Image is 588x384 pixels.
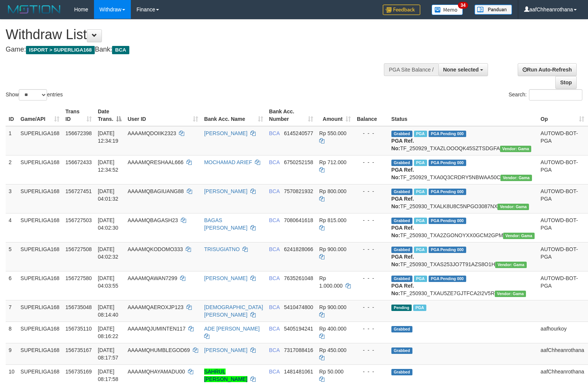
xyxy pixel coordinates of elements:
[6,105,18,126] th: ID
[98,347,118,361] span: [DATE] 08:17:57
[269,347,280,353] span: BCA
[538,343,587,364] td: aafChheanrothana
[429,218,466,224] span: PGA Pending
[204,188,247,194] a: [PERSON_NAME]
[357,187,385,195] div: - - -
[413,305,426,311] span: Marked by aafchoeunmanni
[357,346,385,354] div: - - -
[391,167,414,180] b: PGA Ref. No:
[495,262,527,268] span: Vendor URL: https://trx31.1velocity.biz
[65,188,92,194] span: 156727451
[538,126,587,155] td: AUTOWD-BOT-PGA
[319,275,342,289] span: Rp 1.000.000
[98,326,118,339] span: [DATE] 08:16:22
[65,217,92,223] span: 156727503
[26,46,95,54] span: ISPORT > SUPERLIGA168
[538,271,587,300] td: AUTOWD-BOT-PGA
[18,126,63,155] td: SUPERLIGA168
[284,275,313,281] span: Copy 7635261048 to clipboard
[127,246,183,252] span: AAAAMQKODOMO333
[18,242,63,271] td: SUPERLIGA168
[269,304,280,310] span: BCA
[555,76,577,89] a: Stop
[354,105,388,126] th: Balance
[127,130,176,136] span: AAAAMQDOIIK2323
[357,158,385,166] div: - - -
[319,246,346,252] span: Rp 900.000
[6,300,18,322] td: 7
[18,155,63,184] td: SUPERLIGA168
[438,63,488,76] button: None selected
[65,246,92,252] span: 156727508
[391,160,412,166] span: Grabbed
[538,184,587,213] td: AUTOWD-BOT-PGA
[127,326,185,332] span: AAAAMQJUMINTEN117
[6,213,18,242] td: 4
[458,2,468,9] span: 34
[18,105,63,126] th: Game/API: activate to sort column ascending
[383,5,420,15] img: Feedback.jpg
[388,126,538,155] td: TF_250929_TXAZLOOOQK45SZTSDGFA
[414,218,427,224] span: Marked by aafchoeunmanni
[391,326,412,332] span: Grabbed
[414,189,427,195] span: Marked by aafchoeunmanni
[432,5,463,15] img: Button%20Memo.svg
[6,322,18,343] td: 8
[357,274,385,282] div: - - -
[6,27,385,42] h1: Withdraw List
[500,175,532,181] span: Vendor URL: https://trx31.1velocity.biz
[269,130,280,136] span: BCA
[391,196,414,209] b: PGA Ref. No:
[204,246,240,252] a: TRISUGIATNO
[391,131,412,137] span: Grabbed
[500,146,532,152] span: Vendor URL: https://trx31.1velocity.biz
[124,105,201,126] th: User ID: activate to sort column ascending
[284,326,313,332] span: Copy 5405194241 to clipboard
[429,247,466,253] span: PGA Pending
[269,326,280,332] span: BCA
[204,304,263,318] a: [DEMOGRAPHIC_DATA][PERSON_NAME]
[518,63,577,76] a: Run Auto-Refresh
[269,246,280,252] span: BCA
[127,369,185,375] span: AAAAMQHAYAMADU00
[388,105,538,126] th: Status
[319,188,346,194] span: Rp 800.000
[391,283,414,296] b: PGA Ref. No:
[384,63,438,76] div: PGA Site Balance /
[18,184,63,213] td: SUPERLIGA168
[62,105,95,126] th: Trans ID: activate to sort column ascending
[391,369,412,375] span: Grabbed
[6,46,385,53] h4: Game: Bank:
[98,217,118,231] span: [DATE] 04:02:30
[391,347,412,354] span: Grabbed
[388,184,538,213] td: TF_250930_TXALK8U8C5NPGO3087NX
[443,67,479,73] span: None selected
[357,303,385,311] div: - - -
[204,326,260,332] a: ADE [PERSON_NAME]
[388,213,538,242] td: TF_250930_TXA2ZGONOYXX0GCM2GPM
[319,159,346,165] span: Rp 712.000
[6,343,18,364] td: 9
[391,225,414,238] b: PGA Ref. No:
[98,275,118,289] span: [DATE] 04:03:55
[391,189,412,195] span: Grabbed
[538,322,587,343] td: aafhourkoy
[357,216,385,224] div: - - -
[65,130,92,136] span: 156672398
[391,305,412,311] span: Pending
[391,276,412,282] span: Grabbed
[495,291,526,297] span: Vendor URL: https://trx31.1velocity.biz
[19,89,47,101] select: Showentries
[269,188,280,194] span: BCA
[18,300,63,322] td: SUPERLIGA168
[98,369,118,382] span: [DATE] 08:17:58
[204,217,247,231] a: BAGAS [PERSON_NAME]
[414,247,427,253] span: Marked by aafchoeunmanni
[95,105,124,126] th: Date Trans.: activate to sort column descending
[269,159,280,165] span: BCA
[284,246,313,252] span: Copy 6241828066 to clipboard
[127,217,178,223] span: AAAAMQBAGASH23
[429,189,466,195] span: PGA Pending
[474,5,512,15] img: panduan.png
[414,276,427,282] span: Marked by aafchoeunmanni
